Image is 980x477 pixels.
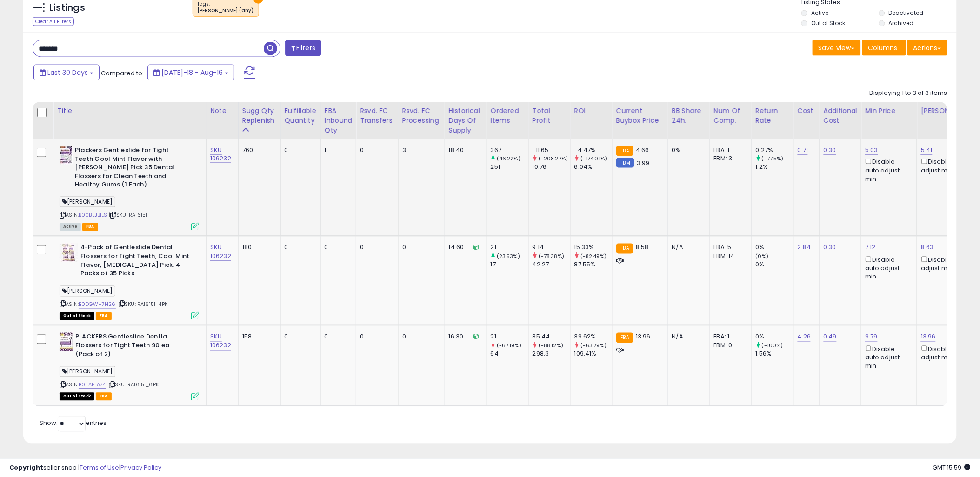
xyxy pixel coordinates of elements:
[714,146,745,154] div: FBA: 1
[242,244,273,252] div: 180
[574,163,612,171] div: 6.04%
[756,333,793,341] div: 0%
[533,350,570,358] div: 298.3
[60,333,199,399] div: ASIN:
[865,106,913,116] div: Min Price
[921,243,934,252] a: 8.63
[636,146,649,154] span: 4.66
[360,244,391,252] div: 0
[360,146,391,154] div: 0
[616,333,633,343] small: FBA
[449,146,480,154] div: 18.40
[798,243,811,252] a: 2.84
[60,286,115,297] span: [PERSON_NAME]
[491,106,525,126] div: Ordered Items
[636,332,651,341] span: 13.96
[824,243,837,252] a: 0.30
[862,40,906,56] button: Columns
[889,9,924,17] label: Deactivated
[533,261,570,269] div: 42.27
[636,243,649,252] span: 8.58
[60,197,115,207] span: [PERSON_NAME]
[107,381,159,389] span: | SKU: RA16151_6PK
[714,252,745,261] div: FBM: 14
[79,301,116,309] a: B0DGWH7H26
[402,146,438,154] div: 3
[491,350,528,358] div: 64
[80,244,193,280] b: 4-Pack of Gentleslide Dental Flossers for Tight Teeth, Cool Mint Flavor, [MEDICAL_DATA] Pick, 4 P...
[60,146,199,230] div: ASIN:
[79,381,106,389] a: B01IAELA74
[210,243,231,261] a: SKU 106232
[210,332,231,350] a: SKU 106232
[533,106,567,126] div: Total Profit
[497,342,521,350] small: (-67.19%)
[60,366,115,377] span: [PERSON_NAME]
[57,106,202,116] div: Title
[120,463,161,472] a: Privacy Policy
[491,146,528,154] div: 367
[672,333,703,341] div: N/A
[491,244,528,252] div: 21
[533,244,570,252] div: 9.14
[756,106,790,126] div: Return Rate
[242,333,273,341] div: 158
[533,146,570,154] div: -11.65
[60,146,73,165] img: 513uok3zGwL._SL40_.jpg
[325,106,353,135] div: FBA inbound Qty
[921,344,973,362] div: Disable auto adjust max
[813,40,861,56] button: Save View
[574,146,612,154] div: -4.47%
[449,106,483,135] div: Historical Days Of Supply
[75,333,188,361] b: PLACKERS Gentleslide Dentla Flossers for Tight Teeth 90 ea (Pack of 2)
[402,333,438,341] div: 0
[198,0,254,14] span: Tags :
[907,40,947,56] button: Actions
[714,244,745,252] div: FBA: 5
[580,253,607,260] small: (-82.49%)
[798,146,808,155] a: 0.71
[242,146,273,154] div: 760
[798,106,816,116] div: Cost
[921,255,973,273] div: Disable auto adjust max
[360,106,394,126] div: Rsvd. FC Transfers
[868,43,898,53] span: Columns
[325,333,349,341] div: 0
[921,157,973,175] div: Disable auto adjust max
[75,146,188,192] b: Plackers Gentleslide for Tight Teeth Cool Mint Flavor with [PERSON_NAME] Pick 35 Dental Flossers ...
[574,350,612,358] div: 109.41%
[865,243,876,252] a: 7.12
[60,244,199,319] div: ASIN:
[865,255,910,281] div: Disable auto adjust min
[9,464,161,472] div: seller snap | |
[539,253,564,260] small: (-78.38%)
[491,261,528,269] div: 17
[714,333,745,341] div: FBA: 1
[96,393,112,401] span: FBA
[60,312,94,320] span: All listings that are currently out of stock and unavailable for purchase on Amazon
[824,106,858,126] div: Additional Cost
[616,106,664,126] div: Current Buybox Price
[574,261,612,269] div: 87.55%
[798,332,811,342] a: 4.26
[80,463,119,472] a: Terms of Use
[33,65,100,80] button: Last 30 Days
[285,40,321,56] button: Filters
[82,223,98,231] span: FBA
[533,163,570,171] div: 10.76
[865,332,878,342] a: 9.79
[811,19,845,27] label: Out of Stock
[198,7,254,14] div: [PERSON_NAME] (any)
[580,155,607,162] small: (-174.01%)
[824,146,837,155] a: 0.30
[285,106,317,126] div: Fulfillable Quantity
[147,65,234,80] button: [DATE]-18 - Aug-16
[360,333,391,341] div: 0
[756,261,793,269] div: 0%
[574,244,612,252] div: 15.33%
[210,146,231,163] a: SKU 106232
[672,106,706,126] div: BB Share 24h.
[497,155,520,162] small: (46.22%)
[637,159,650,167] span: 3.99
[574,106,608,116] div: ROI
